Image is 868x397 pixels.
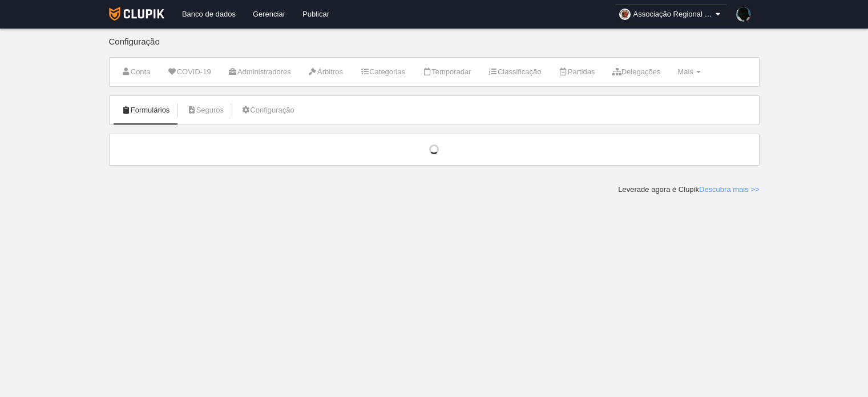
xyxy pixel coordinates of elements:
img: Clupik [109,7,164,21]
a: Partidas [552,63,601,81]
a: Árbitros [302,63,349,81]
img: jquaWSGA2oUj8cEKtw6S6JXF.30x30.jpg [736,7,751,22]
div: Leverade agora é Clupik [618,185,759,195]
a: Administradores [222,63,297,81]
a: Temporadar [416,63,478,81]
div: Carregando [121,145,748,155]
a: COVID-19 [161,63,217,81]
a: Seguros [180,102,230,119]
a: Mais [671,63,707,81]
img: OasumjwymT1n.30x30.jpg [619,9,631,20]
a: Descubra mais >> [699,185,760,194]
div: Configuração [109,37,760,57]
a: Categorias [354,63,411,81]
a: Configuração [235,102,301,119]
span: Mais [677,67,693,76]
a: Conta [115,63,157,81]
span: Associação Regional de Basquetebol de [GEOGRAPHIC_DATA] [633,9,713,20]
a: Associação Regional de Basquetebol de [GEOGRAPHIC_DATA] [615,5,728,24]
a: Classificação [482,63,548,81]
a: Delegações [605,63,667,81]
a: Formulários [115,102,176,119]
